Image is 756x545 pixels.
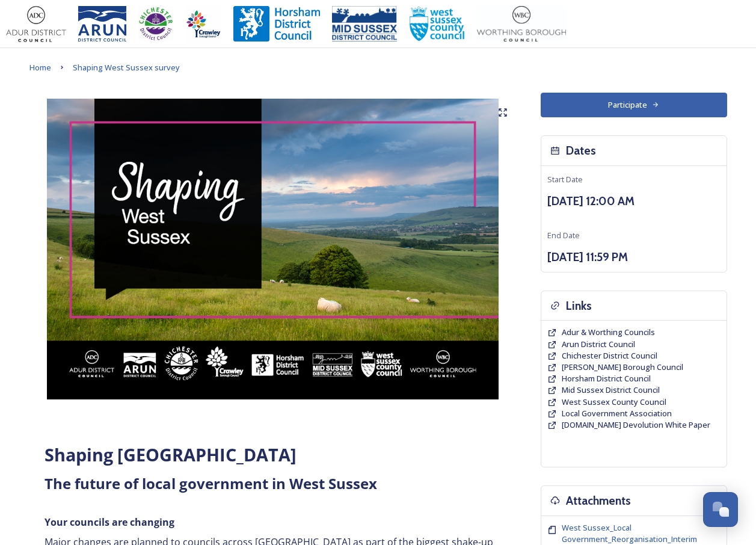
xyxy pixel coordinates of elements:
[566,142,596,159] h3: Dates
[29,62,51,73] span: Home
[562,339,635,349] span: Arun District Council
[562,373,651,384] span: Horsham District Council
[562,339,635,350] a: Arun District Council
[562,396,666,408] a: West Sussex County Council
[541,93,727,117] button: Participate
[566,492,631,510] h3: Attachments
[562,362,683,373] a: [PERSON_NAME] Borough Council
[703,492,738,527] button: Open Chat
[29,60,51,75] a: Home
[547,230,580,241] span: End Date
[6,6,66,42] img: Adur%20logo%20%281%29.jpeg
[547,192,721,210] h3: [DATE] 12:00 AM
[566,297,592,315] h3: Links
[562,362,683,372] span: [PERSON_NAME] Borough Council
[562,408,672,419] span: Local Government Association
[562,408,672,419] a: Local Government Association
[45,473,377,493] strong: The future of local government in West Sussex
[562,350,657,362] a: Chichester District Council
[477,6,566,42] img: Worthing_Adur%20%281%29.jpg
[562,327,655,337] span: Adur & Worthing Councils
[233,6,320,42] img: Horsham%20DC%20Logo.jpg
[562,384,660,396] a: Mid Sussex District Council
[138,6,173,42] img: CDC%20Logo%20-%20you%20may%20have%20a%20better%20version.jpg
[185,6,221,42] img: Crawley%20BC%20logo.jpg
[547,248,721,266] h3: [DATE] 11:59 PM
[332,6,397,42] img: 150ppimsdc%20logo%20blue.png
[45,516,174,529] strong: Your councils are changing
[562,396,666,407] span: West Sussex County Council
[45,443,297,466] strong: Shaping [GEOGRAPHIC_DATA]
[78,6,126,42] img: Arun%20District%20Council%20logo%20blue%20CMYK.jpg
[409,6,466,42] img: WSCCPos-Spot-25mm.jpg
[562,384,660,395] span: Mid Sussex District Council
[562,419,710,431] a: [DOMAIN_NAME] Devolution White Paper
[73,62,180,73] span: Shaping West Sussex survey
[562,350,657,361] span: Chichester District Council
[73,60,180,75] a: Shaping West Sussex survey
[562,419,710,430] span: [DOMAIN_NAME] Devolution White Paper
[562,373,651,384] a: Horsham District Council
[562,327,655,338] a: Adur & Worthing Councils
[547,174,583,185] span: Start Date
